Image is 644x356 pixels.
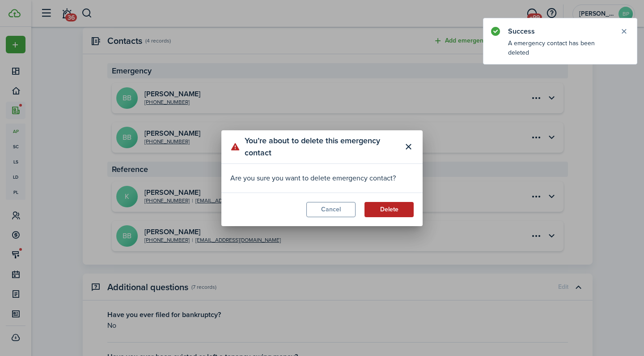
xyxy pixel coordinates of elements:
[306,202,356,217] button: Cancel
[618,25,630,38] button: Close notify
[401,139,416,154] button: Close modal
[483,39,637,64] notify-body: A emergency contact has been deleted
[230,173,414,184] div: Are you sure you want to delete emergency contact?
[364,202,414,217] button: Delete
[245,135,398,159] span: You’re about to delete this emergency contact
[508,26,611,37] notify-title: Success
